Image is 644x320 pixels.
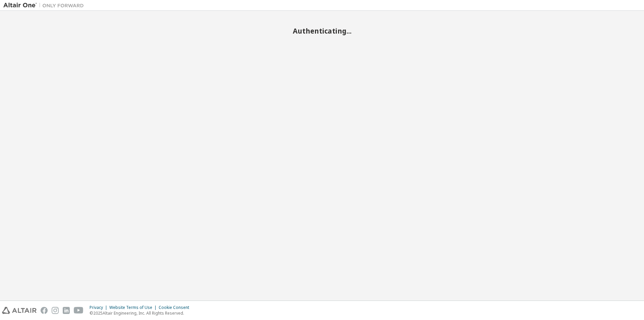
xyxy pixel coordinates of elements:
[90,305,109,310] div: Privacy
[3,27,641,35] h2: Authenticating...
[109,305,159,310] div: Website Terms of Use
[52,307,59,314] img: instagram.svg
[90,310,193,316] p: © 2025 Altair Engineering, Inc. All Rights Reserved.
[74,307,84,314] img: youtube.svg
[159,305,193,310] div: Cookie Consent
[63,307,70,314] img: linkedin.svg
[41,307,48,314] img: facebook.svg
[2,307,37,314] img: altair_logo.svg
[3,2,87,9] img: Altair One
